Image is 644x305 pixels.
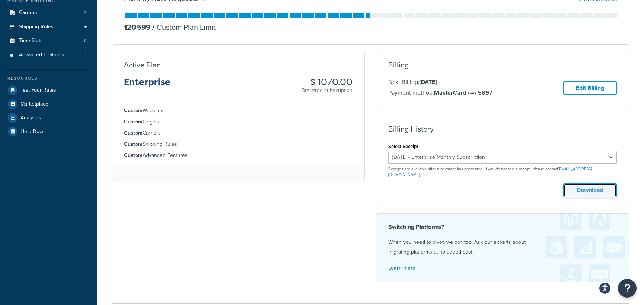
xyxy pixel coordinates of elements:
[563,81,617,95] a: Edit Billing
[19,24,54,30] span: Shipping Rules
[124,118,143,126] strong: Custom
[84,38,86,44] span: 0
[124,118,353,126] li: Origins
[388,166,617,178] p: Receipts are available after a payment has processed. If you do not see a receipt, please contact
[388,77,492,87] p: Next Billing:
[20,101,48,107] span: Marketplace
[19,52,64,58] span: Advanced Features
[124,107,143,114] strong: Custom
[6,6,91,20] a: Carriers 2
[6,125,91,138] a: Help Docs
[302,87,353,94] p: Braintree subscription
[388,223,617,232] h4: Switching Platforms?
[19,10,37,16] span: Carriers
[124,107,353,115] li: Websites
[6,6,91,20] li: Carriers
[6,111,91,125] a: Analytics
[20,129,45,135] span: Help Docs
[124,151,143,159] strong: Custom
[85,52,86,58] span: 1
[388,144,418,149] label: Select Receipt
[6,20,91,34] a: Shipping Rules
[150,22,216,32] p: Custom Plan Limit
[124,151,353,160] li: Advanced Features
[388,166,592,177] a: [EMAIL_ADDRESS][DOMAIN_NAME]
[124,61,161,69] h3: Active Plan
[6,34,91,48] a: Time Slots 0
[6,84,91,97] a: Test Your Rates
[6,34,91,48] li: Time Slots
[124,129,353,137] li: Carriers
[124,140,353,148] li: Shipping Rules
[6,75,91,82] div: Resources
[388,125,434,133] h3: Billing History
[563,183,617,197] button: Download
[124,140,143,148] strong: Custom
[6,97,91,111] a: Marketplace
[420,78,437,86] strong: [DATE]
[19,38,43,44] span: Time Slots
[6,48,91,62] a: Advanced Features 1
[388,264,415,272] a: Learn more
[20,115,41,121] span: Analytics
[124,77,170,93] h3: Enterprise
[388,61,409,69] h3: Billing
[388,238,617,257] p: When you need to pivot, we can too. Ask our experts about migrating platforms at no added cost.
[84,10,86,16] span: 2
[124,129,143,137] strong: Custom
[20,87,56,94] span: Test Your Rates
[302,77,353,87] h3: $ 1070.00
[388,88,492,98] p: Payment method:
[124,22,150,32] p: 120 599
[6,48,91,62] li: Advanced Features
[152,22,155,33] span: /
[618,279,637,298] button: Open Resource Center
[434,88,492,97] strong: MasterCard •••• 5897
